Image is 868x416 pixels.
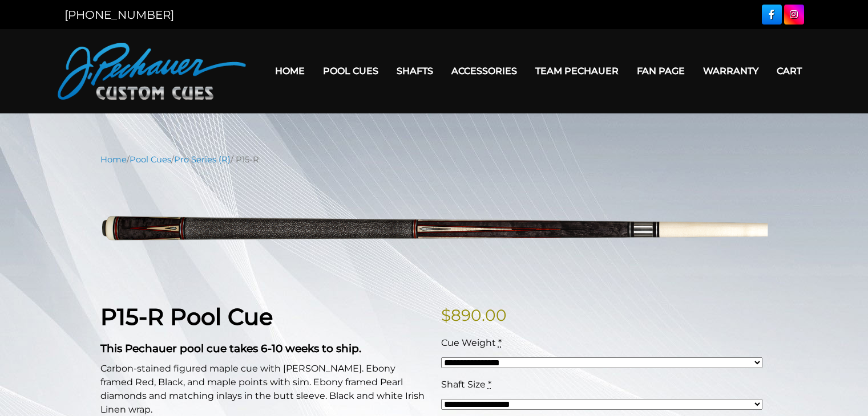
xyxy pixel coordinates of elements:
a: Home [100,154,127,165]
a: Pool Cues [130,154,171,165]
a: Shafts [387,56,442,85]
a: Fan Page [628,56,694,85]
a: Home [266,56,314,85]
span: $ [441,305,451,325]
a: Pro Series (R) [174,154,231,165]
abbr: required [488,379,491,390]
span: Shaft Size [441,379,486,390]
img: P15-N.png [100,174,768,286]
a: Warranty [694,56,768,85]
a: Pool Cues [314,56,387,85]
img: Pechauer Custom Cues [58,43,246,100]
a: [PHONE_NUMBER] [64,8,174,22]
abbr: required [498,337,502,348]
a: Cart [768,56,811,85]
a: Accessories [442,56,526,85]
nav: Breadcrumb [100,153,768,166]
strong: P15-R Pool Cue [100,303,273,331]
span: Cue Weight [441,337,496,348]
strong: This Pechauer pool cue takes 6-10 weeks to ship. [100,342,361,355]
a: Team Pechauer [526,56,628,85]
bdi: 890.00 [441,305,507,325]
